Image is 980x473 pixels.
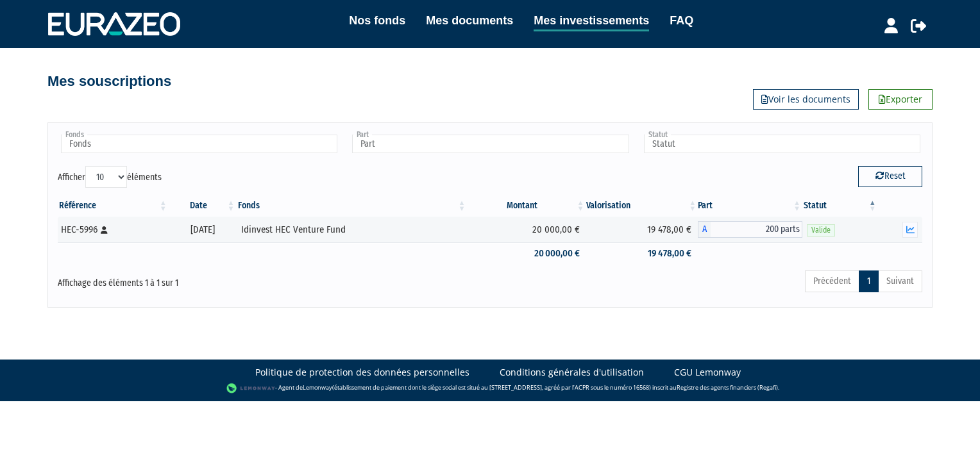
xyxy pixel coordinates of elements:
[169,195,237,217] th: Date: activer pour trier la colonne par ordre croissant
[58,166,162,188] label: Afficher éléments
[586,217,698,242] td: 19 478,00 €
[878,270,922,292] a: Suivant
[241,223,463,236] div: Idinvest HEC Venture Fund
[711,221,802,238] span: 200 parts
[237,195,468,217] th: Fonds: activer pour trier la colonne par ordre croissant
[753,89,859,110] a: Voir les documents
[805,270,859,292] a: Précédent
[467,242,586,265] td: 20 000,00 €
[698,195,802,217] th: Part: activer pour trier la colonne par ordre croissant
[500,366,644,379] a: Conditions générales d'utilisation
[677,383,778,392] a: Registre des agents financiers (Regafi)
[670,12,693,29] a: FAQ
[859,270,879,292] a: 1
[586,195,698,217] th: Valorisation: activer pour trier la colonne par ordre croissant
[48,12,180,35] img: 1732889491-logotype_eurazeo_blanc_rvb.png
[349,12,405,29] a: Nos fonds
[85,166,127,188] select: Afficheréléments
[58,195,169,217] th: Référence : activer pour trier la colonne par ordre croissant
[802,195,878,217] th: Statut : activer pour trier la colonne par ordre d&eacute;croissant
[58,269,407,290] div: Affichage des éléments 1 à 1 sur 1
[61,223,164,236] div: HEC-5996
[586,242,698,265] td: 19 478,00 €
[47,74,171,89] h4: Mes souscriptions
[13,382,967,395] div: - Agent de (établissement de paiement dont le siège social est situé au [STREET_ADDRESS], agréé p...
[698,221,802,238] div: A - Idinvest HEC Venture Fund
[858,166,922,187] button: Reset
[303,383,332,392] a: Lemonway
[467,217,586,242] td: 20 000,00 €
[467,195,586,217] th: Montant: activer pour trier la colonne par ordre croissant
[868,89,933,110] a: Exporter
[674,366,741,379] a: CGU Lemonway
[807,224,835,236] span: Valide
[426,12,513,29] a: Mes documents
[173,223,232,236] div: [DATE]
[226,382,276,395] img: logo-lemonway.png
[101,226,108,234] i: [Français] Personne physique
[534,12,649,31] a: Mes investissements
[255,366,469,379] a: Politique de protection des données personnelles
[698,221,711,238] span: A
